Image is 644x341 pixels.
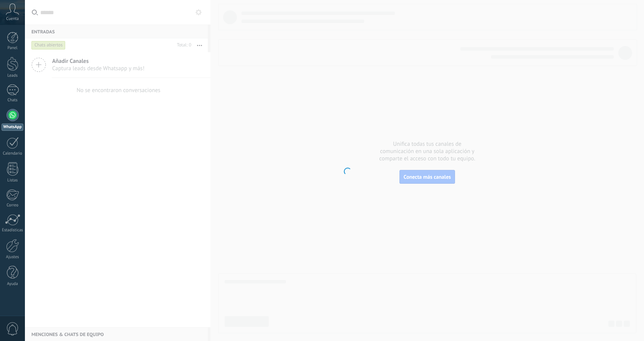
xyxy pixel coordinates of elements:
[2,98,24,103] div: Chats
[2,203,24,208] div: Correo
[2,46,24,51] div: Panel
[2,124,23,131] div: WhatsApp
[6,16,19,21] span: Cuenta
[2,151,24,156] div: Calendario
[2,228,24,233] div: Estadísticas
[2,73,24,78] div: Leads
[2,282,24,287] div: Ayuda
[2,178,24,183] div: Listas
[2,255,24,260] div: Ajustes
